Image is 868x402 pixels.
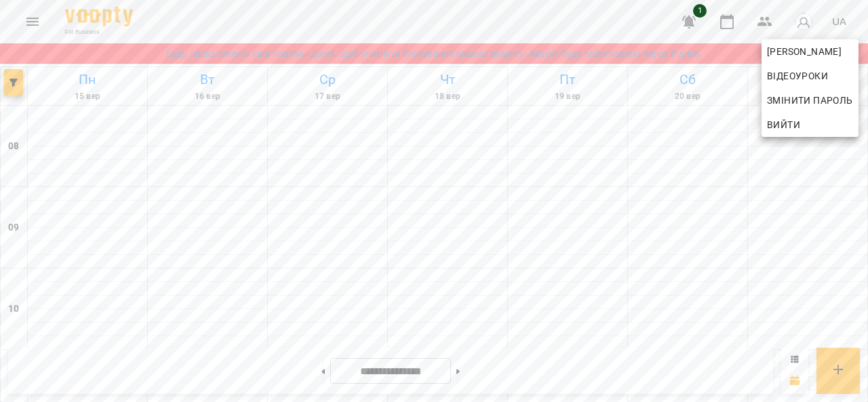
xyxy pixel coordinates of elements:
[762,113,859,137] button: Вийти
[762,39,859,64] a: [PERSON_NAME]
[767,68,828,84] span: Відеоуроки
[767,43,853,60] span: [PERSON_NAME]
[767,117,800,133] span: Вийти
[762,64,833,88] a: Відеоуроки
[762,88,859,113] a: Змінити пароль
[767,92,853,108] span: Змінити пароль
